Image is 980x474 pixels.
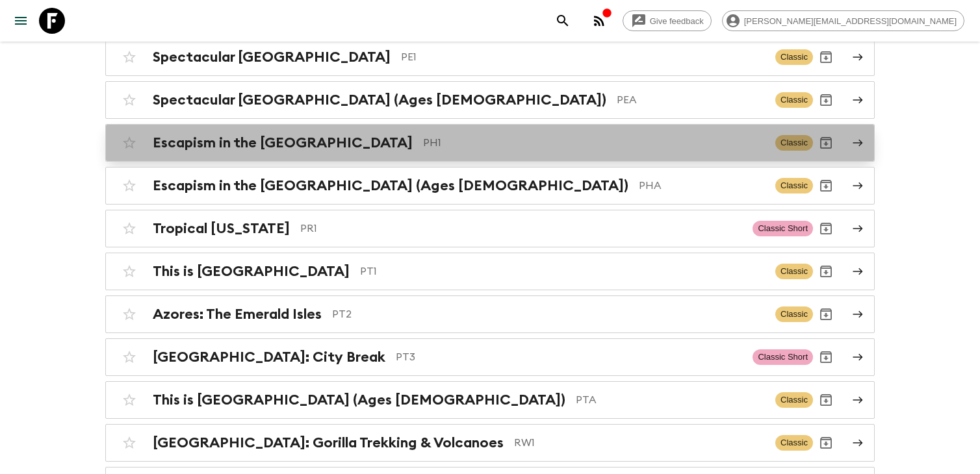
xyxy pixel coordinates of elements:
[813,130,839,156] button: Archive
[153,134,413,151] h2: Escapism in the [GEOGRAPHIC_DATA]
[623,10,712,31] a: Give feedback
[153,92,606,108] h2: Spectacular [GEOGRAPHIC_DATA] (Ages [DEMOGRAPHIC_DATA])
[514,435,765,451] p: RW1
[775,135,813,151] span: Classic
[105,167,875,205] a: Escapism in the [GEOGRAPHIC_DATA] (Ages [DEMOGRAPHIC_DATA])PHAClassicArchive
[775,49,813,65] span: Classic
[153,434,504,451] h2: [GEOGRAPHIC_DATA]: Gorilla Trekking & Volcanoes
[153,49,391,66] h2: Spectacular [GEOGRAPHIC_DATA]
[753,349,813,365] span: Classic Short
[813,87,839,113] button: Archive
[813,258,839,284] button: Archive
[813,344,839,370] button: Archive
[550,8,576,34] button: search adventures
[153,306,322,323] h2: Azores: The Emerald Isles
[813,44,839,70] button: Archive
[643,16,711,26] span: Give feedback
[737,16,964,26] span: [PERSON_NAME][EMAIL_ADDRESS][DOMAIN_NAME]
[153,392,565,408] h2: This is [GEOGRAPHIC_DATA] (Ages [DEMOGRAPHIC_DATA])
[105,210,875,247] a: Tropical [US_STATE]PR1Classic ShortArchive
[105,338,875,376] a: [GEOGRAPHIC_DATA]: City BreakPT3Classic ShortArchive
[639,178,765,193] p: PHA
[153,349,385,366] h2: [GEOGRAPHIC_DATA]: City Break
[753,221,813,236] span: Classic Short
[775,264,813,279] span: Classic
[775,178,813,193] span: Classic
[105,424,875,462] a: [GEOGRAPHIC_DATA]: Gorilla Trekking & VolcanoesRW1ClassicArchive
[105,381,875,419] a: This is [GEOGRAPHIC_DATA] (Ages [DEMOGRAPHIC_DATA])PTAClassicArchive
[396,349,742,365] p: PT3
[153,263,350,280] h2: This is [GEOGRAPHIC_DATA]
[153,177,628,194] h2: Escapism in the [GEOGRAPHIC_DATA] (Ages [DEMOGRAPHIC_DATA])
[300,221,742,236] p: PR1
[105,124,875,162] a: Escapism in the [GEOGRAPHIC_DATA]PH1ClassicArchive
[813,301,839,327] button: Archive
[105,253,875,290] a: This is [GEOGRAPHIC_DATA]PT1ClassicArchive
[813,173,839,199] button: Archive
[105,81,875,119] a: Spectacular [GEOGRAPHIC_DATA] (Ages [DEMOGRAPHIC_DATA])PEAClassicArchive
[8,8,34,34] button: menu
[775,392,813,408] span: Classic
[775,92,813,108] span: Classic
[775,306,813,322] span: Classic
[813,387,839,413] button: Archive
[360,264,765,279] p: PT1
[813,216,839,242] button: Archive
[105,295,875,333] a: Azores: The Emerald IslesPT2ClassicArchive
[617,92,765,108] p: PEA
[775,435,813,451] span: Classic
[576,392,765,408] p: PTA
[153,220,290,237] h2: Tropical [US_STATE]
[105,38,875,76] a: Spectacular [GEOGRAPHIC_DATA]PE1ClassicArchive
[401,49,765,65] p: PE1
[722,10,964,31] div: [PERSON_NAME][EMAIL_ADDRESS][DOMAIN_NAME]
[332,306,765,322] p: PT2
[813,430,839,456] button: Archive
[423,135,765,151] p: PH1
